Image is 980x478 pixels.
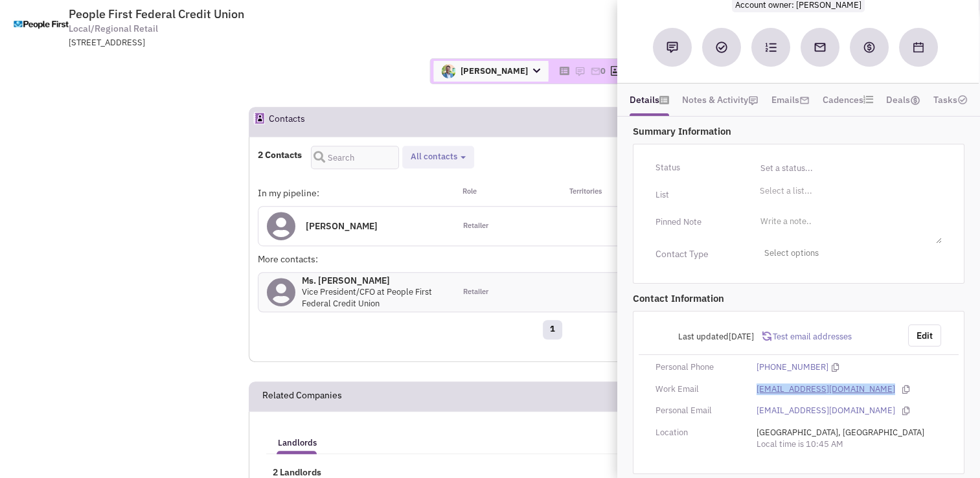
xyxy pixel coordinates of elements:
span: Retailer [462,287,488,297]
button: Edit [908,324,941,347]
img: Send an email [814,41,826,54]
span: [DATE] [729,331,754,342]
div: Territories [553,187,651,199]
span: Vice President/CFO at People First Federal Credit Union [302,286,432,310]
p: Summary Information [633,124,964,138]
span: All contacts [411,151,457,162]
a: Tasks [933,90,968,109]
div: Location [647,427,748,439]
img: Create a deal [863,41,876,54]
span: Test email addresses [771,331,852,342]
span: Local time is 10:45 AM [757,438,843,450]
a: 1 [543,320,562,339]
button: All contacts [407,150,470,164]
p: Contact Information [633,291,964,305]
span: Local/Regional Retail [69,22,158,36]
img: icon-note.png [748,95,758,106]
img: Schedule a Meeting [913,42,924,52]
a: Deals [886,90,920,109]
div: Personal Phone [647,361,748,374]
h4: 2 Contacts [258,149,302,161]
span: [PERSON_NAME] [433,61,548,82]
input: Search [311,146,399,169]
h2: Contacts [269,108,305,136]
div: [GEOGRAPHIC_DATA], [GEOGRAPHIC_DATA] [748,427,950,451]
li: Select a list... [757,185,812,194]
img: Subscribe to a cadence [765,41,777,53]
img: Add a note [667,41,678,53]
div: Status [647,157,748,178]
span: 0 [600,65,606,76]
div: Work Email [647,383,748,396]
img: icon-note.png [575,66,585,76]
div: Pinned Note [647,212,748,233]
img: Add a Task [716,41,727,53]
img: TaskCount.png [957,95,968,105]
span: 2 Landlords [266,466,321,478]
h4: [PERSON_NAME] [306,220,378,232]
img: icon-email-active-16.png [590,66,600,76]
div: Personal Email [647,405,748,417]
img: W7vr0x00b0GZC0PPbilSCg.png [441,64,455,78]
a: Details [630,90,669,109]
h2: Related Companies [262,382,342,411]
a: [EMAIL_ADDRESS][DOMAIN_NAME] [757,383,895,396]
a: [PHONE_NUMBER] [757,361,828,374]
span: People First Federal Credit Union [69,6,244,21]
input: Set a status... [757,157,942,178]
a: Cadences [823,90,873,109]
a: Landlords [271,425,323,451]
img: icon-email-active-16.png [799,95,810,106]
a: Notes & Activity [682,90,758,109]
div: [STREET_ADDRESS] [69,37,407,49]
a: Emails [771,90,810,109]
span: Retailer [462,221,488,231]
div: Last updated [647,324,762,349]
div: Contact Type [647,247,748,260]
div: In my pipeline: [258,187,455,199]
div: More contacts: [258,253,455,266]
div: List [647,185,748,205]
img: icon-dealamount.png [910,95,920,106]
h5: Landlords [278,437,317,449]
a: [EMAIL_ADDRESS][DOMAIN_NAME] [757,405,895,417]
div: Role [454,187,553,199]
h4: Ms. [PERSON_NAME] [302,275,446,286]
span: Select options [757,244,942,264]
